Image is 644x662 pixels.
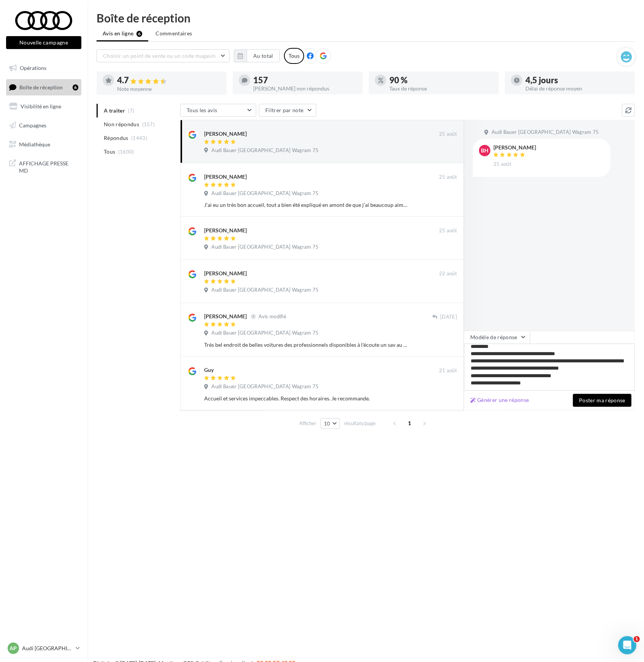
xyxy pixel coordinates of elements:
span: Opérations [20,65,46,71]
button: Nouvelle campagne [6,36,81,49]
button: 10 [320,418,340,429]
div: Délai de réponse moyen [525,86,629,91]
p: Audi [GEOGRAPHIC_DATA] 17 [22,645,73,652]
span: 10 [324,421,330,427]
span: Audi Bauer [GEOGRAPHIC_DATA] Wagram 75 [211,147,319,154]
span: Médiathèque [19,141,50,147]
button: Choisir un point de vente ou un code magasin [97,49,230,62]
span: Audi Bauer [GEOGRAPHIC_DATA] Wagram 75 [211,244,319,251]
div: 4,5 jours [525,76,629,84]
span: 1 [404,417,416,429]
button: Au total [234,49,280,62]
span: Commentaires [155,30,192,37]
div: Accueil et services impeccables. Respect des horaires. Je recommande. [204,395,408,402]
span: Audi Bauer [GEOGRAPHIC_DATA] Wagram 75 [211,383,319,390]
span: (157) [142,121,155,127]
span: AFFICHAGE PRESSE MD [19,158,78,175]
span: [DATE] [440,314,457,321]
div: [PERSON_NAME] [204,313,247,320]
span: (1600) [118,149,134,155]
div: [PERSON_NAME] [204,173,247,181]
a: Médiathèque [5,137,83,152]
span: Audi Bauer [GEOGRAPHIC_DATA] Wagram 75 [492,129,599,136]
span: Tous les avis [187,107,217,113]
div: [PERSON_NAME] [204,130,247,138]
span: 25 août [439,227,457,234]
span: Visibilité en ligne [21,103,61,110]
span: Audi Bauer [GEOGRAPHIC_DATA] Wagram 75 [211,190,319,197]
div: [PERSON_NAME] [204,270,247,277]
span: Afficher [299,420,316,427]
span: 1 [634,636,640,642]
a: AFFICHAGE PRESSE MD [5,155,83,178]
div: 6 [73,84,78,90]
div: J’ai eu un très bon accueil, tout a bien été expliqué en amont de que j’ai beaucoup aimé C’est l’... [204,201,408,209]
div: [PERSON_NAME] [204,227,247,234]
a: Boîte de réception6 [5,79,83,95]
a: Campagnes [5,117,83,133]
span: 22 août [439,270,457,277]
span: Avis modifié [259,313,286,319]
span: Choisir un point de vente ou un code magasin [103,52,216,59]
button: Filtrer par note [259,104,316,117]
button: Générer une réponse [467,395,532,405]
button: Au total [247,49,280,62]
span: Non répondus [104,121,139,128]
a: Opérations [5,60,83,76]
button: Modèle de réponse [464,331,530,344]
div: Guy [204,366,214,374]
span: 25 août [439,174,457,181]
span: Boîte de réception [19,84,63,90]
span: BH [481,147,489,154]
span: Audi Bauer [GEOGRAPHIC_DATA] Wagram 75 [211,287,319,294]
span: Répondus [104,134,128,142]
div: Tous [284,48,304,64]
span: AP [10,645,17,652]
div: 90 % [389,76,493,84]
span: résultats/page [344,420,376,427]
div: [PERSON_NAME] non répondus [253,86,357,91]
div: 157 [253,76,357,84]
span: 25 août [493,161,511,168]
button: Poster ma réponse [573,394,631,407]
div: Note moyenne [117,86,220,92]
span: Tous [104,148,115,156]
span: Campagnes [19,122,46,129]
iframe: Intercom live chat [618,636,636,654]
span: 25 août [439,131,457,138]
span: 21 août [439,367,457,374]
button: Tous les avis [180,104,256,117]
div: 4.7 [117,76,220,85]
div: Boîte de réception [97,12,635,24]
span: Audi Bauer [GEOGRAPHIC_DATA] Wagram 75 [211,330,319,337]
a: AP Audi [GEOGRAPHIC_DATA] 17 [6,641,81,656]
span: (1443) [131,135,147,141]
div: Taux de réponse [389,86,493,91]
div: [PERSON_NAME] [493,145,536,150]
a: Visibilité en ligne [5,98,83,114]
div: Très bel endroit de belles voitures des professionnels disponibles à l'écoute un sav au top un ac... [204,341,408,349]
